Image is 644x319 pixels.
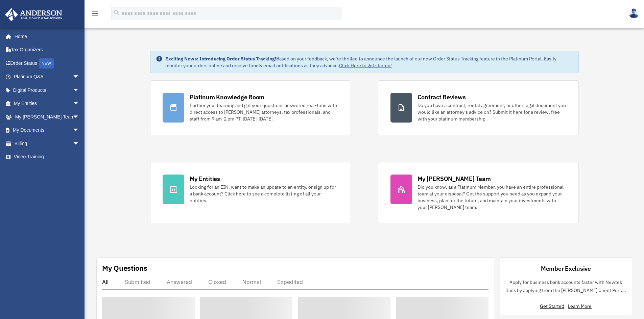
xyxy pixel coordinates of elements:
span: arrow_drop_down [73,124,86,137]
a: menu [91,12,99,18]
a: Contract Reviews Do you have a contract, rental agreement, or other legal document you would like... [378,80,579,135]
div: My [PERSON_NAME] Team [418,175,491,183]
a: Platinum Q&Aarrow_drop_down [5,70,90,84]
a: My [PERSON_NAME] Teamarrow_drop_down [5,110,90,124]
div: Closed [208,278,226,285]
i: search [113,9,120,17]
span: arrow_drop_down [73,137,86,151]
a: My Entitiesarrow_drop_down [5,97,90,110]
a: Digital Productsarrow_drop_down [5,83,90,97]
div: My Entities [190,175,220,183]
div: My Questions [102,263,147,273]
a: Order StatusNEW [5,56,90,70]
img: Anderson Advisors Platinum Portal [3,8,64,21]
span: arrow_drop_down [73,70,86,84]
a: Learn More [568,303,592,309]
p: Apply for business bank accounts faster with Newtek Bank by applying from the [PERSON_NAME] Clien... [505,278,626,295]
a: Tax Organizers [5,43,90,57]
div: Normal [242,278,261,285]
div: Based on your feedback, we're thrilled to announce the launch of our new Order Status Tracking fe... [165,55,573,69]
div: Did you know, as a Platinum Member, you have an entire professional team at your disposal? Get th... [418,184,566,211]
a: Home [5,30,86,43]
span: arrow_drop_down [73,97,86,111]
a: Click Here to get started! [339,62,392,69]
div: Further your learning and get your questions answered real-time with direct access to [PERSON_NAM... [190,102,338,122]
a: My [PERSON_NAME] Team Did you know, as a Platinum Member, you have an entire professional team at... [378,162,579,223]
div: Looking for an EIN, want to make an update to an entity, or sign up for a bank account? Click her... [190,184,338,204]
a: My Documentsarrow_drop_down [5,124,90,137]
a: Get Started [540,303,567,309]
a: Video Training [5,150,90,164]
div: Answered [167,278,192,285]
div: Platinum Knowledge Room [190,93,265,101]
img: User Pic [629,8,639,18]
a: Billingarrow_drop_down [5,137,90,150]
div: Contract Reviews [418,93,466,101]
div: Submitted [125,278,150,285]
div: NEW [39,58,54,69]
div: Member Exclusive [541,264,591,273]
div: Do you have a contract, rental agreement, or other legal document you would like an attorney's ad... [418,102,566,122]
span: arrow_drop_down [73,110,86,124]
a: Platinum Knowledge Room Further your learning and get your questions answered real-time with dire... [150,80,351,135]
strong: Exciting News: Introducing Order Status Tracking! [165,56,276,62]
div: All [102,278,109,285]
a: My Entities Looking for an EIN, want to make an update to an entity, or sign up for a bank accoun... [150,162,351,223]
i: menu [91,9,99,18]
span: arrow_drop_down [73,83,86,97]
div: Expedited [277,278,303,285]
